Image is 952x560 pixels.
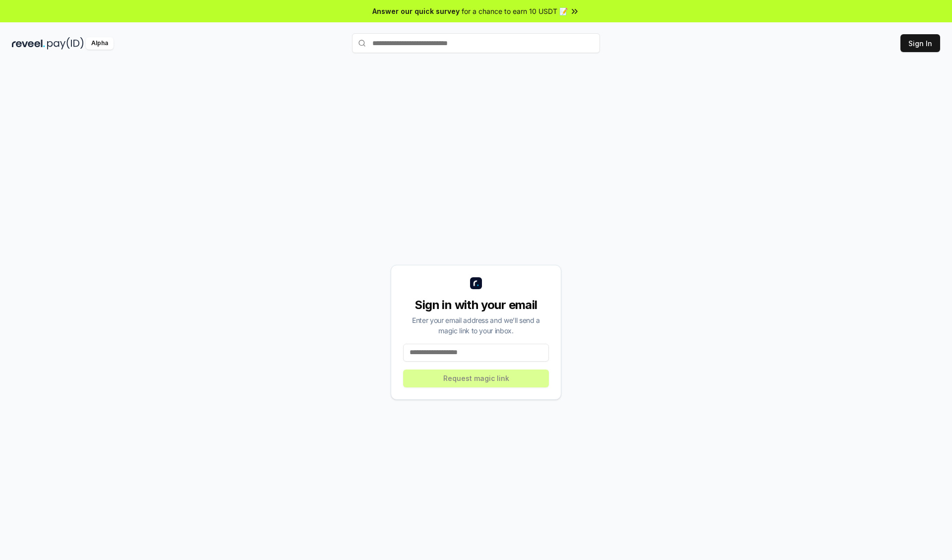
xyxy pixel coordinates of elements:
span: Answer our quick survey [372,6,460,16]
div: Alpha [86,37,114,50]
img: reveel_dark [12,37,45,50]
img: pay_id [47,37,84,50]
img: logo_small [470,277,482,289]
span: for a chance to earn 10 USDT 📝 [462,6,568,16]
div: Sign in with your email [403,297,549,313]
div: Enter your email address and we’ll send a magic link to your inbox. [403,315,549,336]
button: Sign In [900,34,940,52]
